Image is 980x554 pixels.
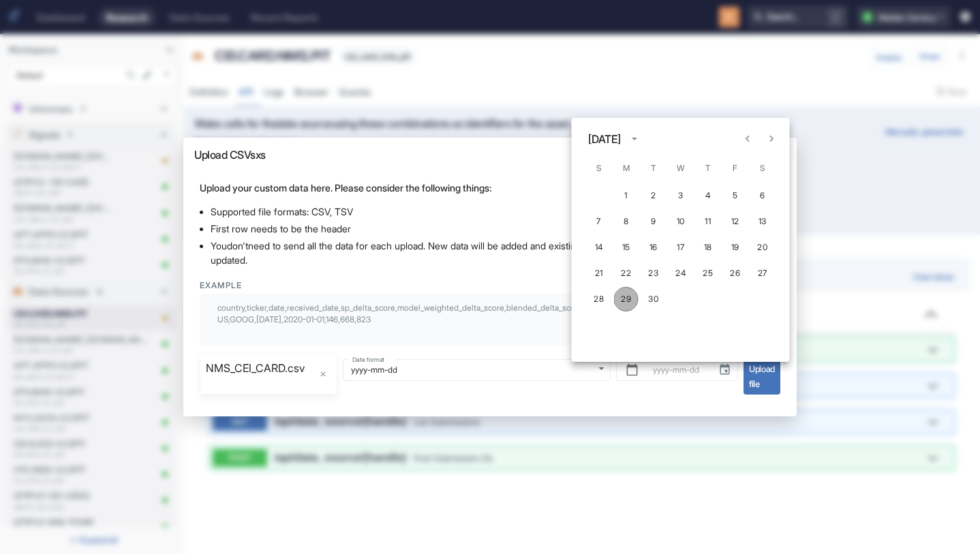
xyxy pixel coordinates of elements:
[200,182,491,194] strong: Upload your custom data here. Please consider the following things:
[211,204,780,219] li: Supported file formats: CSV, TSV
[696,261,720,286] button: 25
[750,183,775,208] button: 6
[641,155,666,182] span: Tuesday
[183,138,797,161] h2: Upload CSVsxs
[696,183,720,208] button: 4
[614,209,639,234] button: 8
[723,155,748,182] span: Friday
[641,261,666,286] button: 23
[206,360,305,389] p: NMS_CEI_CARD.csv
[614,261,639,286] button: 22
[696,235,720,260] button: 18
[614,287,639,311] button: 29
[669,209,693,234] button: 10
[723,235,748,260] button: 19
[750,209,775,234] button: 13
[750,261,775,286] button: 27
[669,261,693,286] button: 24
[696,209,720,234] button: 11
[587,287,611,311] button: 28
[723,183,748,208] button: 5
[669,235,693,260] button: 17
[723,209,748,234] button: 12
[587,261,611,286] button: 21
[211,238,780,267] li: You don't need to send all the data for each upload. New data will be added and existing data for...
[587,209,611,234] button: 7
[200,280,242,290] span: Example
[614,235,639,260] button: 15
[614,183,639,208] button: 1
[761,129,781,149] button: Next month
[669,155,693,182] span: Wednesday
[587,235,611,260] button: 14
[641,183,666,208] button: 2
[669,183,693,208] button: 3
[211,221,780,236] li: First row needs to be the header
[641,287,666,311] button: 30
[641,209,666,234] button: 9
[713,358,737,382] button: Choose date
[351,364,403,376] div: yyyy-mm-dd
[588,131,621,147] div: [DATE]
[750,155,775,182] span: Saturday
[645,362,707,378] input: yyyy-mm-dd
[614,155,639,182] span: Monday
[737,129,757,149] button: Previous month
[744,359,780,395] span: Upload file
[723,261,748,286] button: 26
[587,155,611,182] span: Sunday
[352,355,384,364] label: Date format
[209,299,771,339] textarea: country,ticker,date,received_date,sp_delta_score,model_weighted_delta_score,blended_delta_score U...
[641,235,666,260] button: 16
[750,235,775,260] button: 20
[626,355,650,364] label: File Date
[696,155,720,182] span: Thursday
[625,129,645,149] button: calendar view is open, switch to year view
